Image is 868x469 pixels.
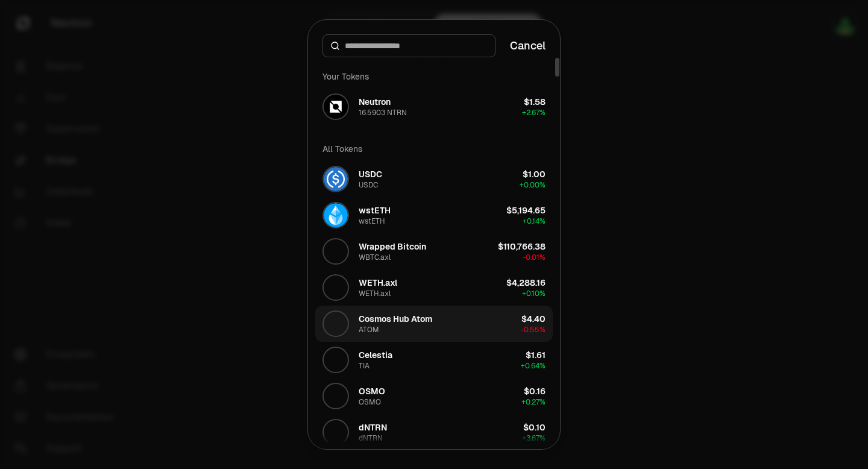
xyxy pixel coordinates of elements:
div: TIA [359,361,370,371]
div: $1.61 [526,349,546,361]
div: Your Tokens [315,65,553,89]
img: wstETH Logo [324,203,348,227]
span: -0.01% [523,253,546,262]
img: OSMO Logo [324,384,348,408]
span: + 2.67% [522,108,546,118]
img: TIA Logo [324,348,348,372]
button: OSMO LogoOSMOOSMO$0.16+0.27% [315,378,553,414]
div: wstETH [359,216,385,226]
div: OSMO [359,385,385,397]
div: Celestia [359,349,392,361]
button: WETH.axl LogoWETH.axlWETH.axl$4,288.16+0.10% [315,269,553,306]
span: + 0.00% [520,180,546,190]
div: Neutron [359,96,391,108]
button: Cancel [510,37,546,54]
div: WETH.axl [359,277,397,289]
span: + 0.14% [523,216,546,226]
img: WBTC.axl Logo [324,239,348,263]
img: ATOM Logo [324,312,348,336]
div: $5,194.65 [506,204,546,216]
span: + 0.64% [521,361,546,371]
div: Cosmos Hub Atom [359,313,432,325]
div: WETH.axl [359,289,391,298]
button: NTRN LogoNeutron16.5903 NTRN$1.58+2.67% [315,89,553,125]
div: $0.16 [524,385,546,397]
button: USDC LogoUSDCUSDC$1.00+0.00% [315,161,553,197]
div: All Tokens [315,137,553,161]
div: $1.00 [523,168,546,180]
div: $4,288.16 [506,277,546,289]
div: USDC [359,180,378,190]
span: + 0.10% [522,289,546,298]
div: $110,766.38 [498,241,546,253]
button: dNTRN LogodNTRNdNTRN$0.10+3.67% [315,414,553,450]
span: + 0.27% [521,397,546,407]
img: NTRN Logo [324,95,348,119]
div: $0.10 [523,421,546,433]
div: Wrapped Bitcoin [359,241,426,253]
div: 16.5903 NTRN [359,108,407,118]
img: USDC Logo [324,167,348,191]
button: wstETH LogowstETHwstETH$5,194.65+0.14% [315,197,553,233]
img: dNTRN Logo [324,420,348,444]
div: wstETH [359,204,391,216]
button: TIA LogoCelestiaTIA$1.61+0.64% [315,342,553,378]
div: dNTRN [359,421,387,433]
div: $4.40 [521,313,546,325]
button: WBTC.axl LogoWrapped BitcoinWBTC.axl$110,766.38-0.01% [315,233,553,269]
img: WETH.axl Logo [324,275,348,300]
div: USDC [359,168,382,180]
div: ATOM [359,325,379,335]
span: -0.55% [521,325,546,335]
div: dNTRN [359,433,383,443]
div: OSMO [359,397,381,407]
div: WBTC.axl [359,253,391,262]
span: + 3.67% [522,433,546,443]
div: $1.58 [524,96,546,108]
button: ATOM LogoCosmos Hub AtomATOM$4.40-0.55% [315,306,553,342]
